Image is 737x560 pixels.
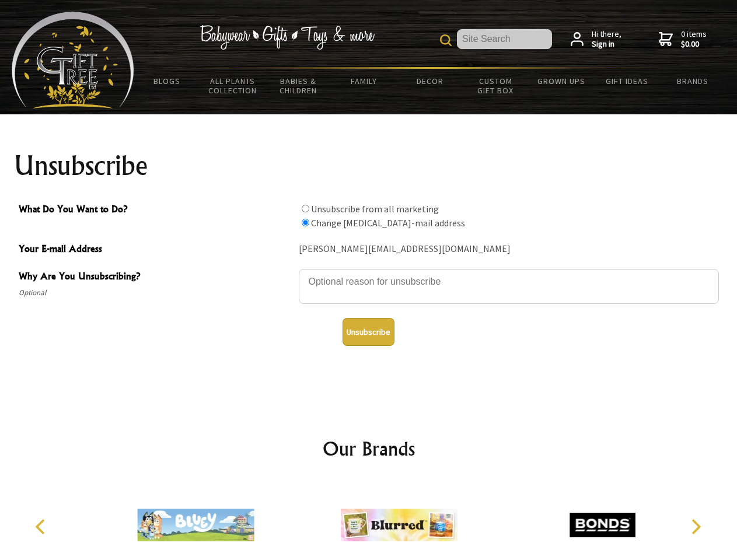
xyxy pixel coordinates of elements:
[343,318,394,346] button: Unsubscribe
[311,217,465,229] label: Change [MEDICAL_DATA]-mail address
[397,69,463,93] a: Decor
[311,203,439,215] label: Unsubscribe from all marketing
[683,514,708,540] button: Next
[440,34,452,46] img: product search
[14,152,724,180] h1: Unsubscribe
[23,435,714,463] h2: Our Brands
[134,69,200,93] a: BLOGS
[299,240,719,258] div: [PERSON_NAME][EMAIL_ADDRESS][DOMAIN_NAME]
[681,39,707,50] strong: $0.00
[200,69,266,103] a: All Plants Collection
[299,269,719,304] textarea: Why Are You Unsubscribing?
[302,219,309,226] input: What Do You Want to Do?
[19,269,293,286] span: Why Are You Unsubscribing?
[592,29,621,50] span: Hi there,
[594,69,660,93] a: Gift Ideas
[29,514,55,540] button: Previous
[19,202,293,219] span: What Do You Want to Do?
[681,29,707,50] span: 0 items
[463,69,529,103] a: Custom Gift Box
[266,69,331,103] a: Babies & Children
[528,69,594,93] a: Grown Ups
[592,39,621,50] strong: Sign in
[457,29,552,49] input: Site Search
[659,29,707,50] a: 0 items$0.00
[302,205,309,212] input: What Do You Want to Do?
[12,12,134,108] img: Babyware - Gifts - Toys and more...
[19,286,293,300] span: Optional
[200,25,375,50] img: Babywear - Gifts - Toys & more
[19,242,293,258] span: Your E-mail Address
[660,69,726,93] a: Brands
[331,69,397,93] a: Family
[571,29,621,50] a: Hi there,Sign in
